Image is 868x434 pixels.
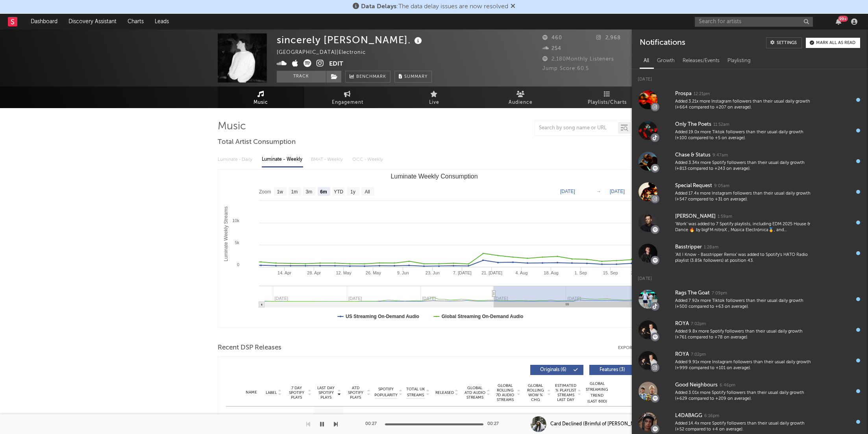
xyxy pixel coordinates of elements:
text: Zoom [259,189,271,195]
text: 29. Sep [631,270,646,275]
span: Released [435,390,454,395]
span: Total Artist Consumption [218,138,296,147]
span: Global Rolling WoW % Chg [525,383,546,402]
text: Luminate Weekly Streams [223,206,228,261]
a: Only The Poets11:52amAdded 19.0x more Tiktok followers than their usual daily growth (+100 compar... [632,115,868,146]
text: 7. [DATE] [453,270,471,275]
text: [DATE] [610,189,625,194]
span: Last Day Spotify Plays [316,386,337,400]
a: Discovery Assistant [63,14,122,29]
div: All [640,54,653,68]
text: 28. Apr [307,270,321,275]
span: Originals ( 6 ) [535,368,572,372]
div: 6:46pm [720,383,735,388]
div: Added 14.4x more Spotify followers than their usual daily growth (+52 compared to +4 on average). [675,421,814,433]
span: 254 [542,46,561,51]
span: Total UK Streams [406,386,425,398]
button: Edit [329,59,343,69]
span: Global Rolling 7D Audio Streams [494,383,516,402]
text: 10k [232,218,239,223]
text: 9. Jun [397,270,409,275]
div: 7:09pm [712,291,727,296]
a: Good Neighbours6:46pmAdded 3.01x more Spotify followers than their usual daily growth (+629 compa... [632,376,868,406]
div: sincerely [PERSON_NAME]. [265,413,282,432]
span: Dismiss [511,4,515,10]
div: Added 3.21x more Instagram followers than their usual daily growth (+664 compared to +207 on aver... [675,99,814,111]
span: Label [266,390,277,395]
div: 7:02pm [691,352,706,358]
div: Only The Poets [675,120,711,129]
span: Playlists/Charts [588,98,627,107]
a: Prospa12:21pmAdded 3.21x more Instagram followers than their usual daily growth (+664 compared to... [632,85,868,115]
text: 6m [320,189,327,195]
span: 460 [542,35,562,40]
span: Live [429,98,439,107]
text: → [596,189,601,194]
a: Live [391,86,477,108]
div: Special Request [675,181,712,191]
text: 1y [350,189,355,195]
div: 7:02pm [691,321,706,327]
button: Track [277,71,326,83]
span: Data Delays [361,4,396,10]
span: 2,180 Monthly Listeners [542,57,614,62]
a: Dashboard [25,14,63,29]
span: 2,968 [596,35,621,40]
div: Added 3.01x more Spotify followers than their usual daily growth (+629 compared to +209 on average). [675,390,814,402]
text: 0 [237,262,239,267]
text: Global Streaming On-Demand Audio [441,314,523,319]
div: Added 3.34x more Spotify followers than their usual daily growth (+813 compared to +243 on average). [675,160,814,172]
text: 1w [277,189,283,195]
input: Search by song name or URL [535,125,618,131]
div: Global Streaming Trend (Last 60D) [585,381,609,405]
text: 26. May [365,270,381,275]
a: ROYA7:02pmAdded 9.91x more Instagram followers than their usual daily growth (+999 compared to +1... [632,345,868,376]
div: 1:59am [718,214,732,220]
span: Jump Score: 60.5 [542,66,589,71]
a: ROYA7:02pmAdded 9.8x more Spotify followers than their usual daily growth (+761 compared to +78 o... [632,314,868,345]
text: 18. Aug [544,270,558,275]
span: ATD Spotify Plays [345,386,366,400]
div: 00:27 [365,419,381,429]
div: Added 9.91x more Instagram followers than their usual daily growth (+999 compared to +101 on aver... [675,359,814,371]
span: Audience [509,98,533,107]
div: Basstripper [675,243,702,252]
div: [GEOGRAPHIC_DATA] | Electronic [277,48,384,57]
div: 9:47am [713,153,728,158]
text: 3m [305,189,312,195]
a: Playlists/Charts [564,86,651,108]
div: Good Neighbours [675,381,718,390]
div: Settings [777,41,797,45]
div: [PERSON_NAME] [675,212,716,221]
div: Mark all as read [816,41,855,45]
a: Benchmark [345,71,391,83]
text: US Streaming On-Demand Audio [346,314,419,319]
div: Added 9.8x more Spotify followers than their usual daily growth (+761 compared to +78 on average). [675,329,814,341]
a: Music [218,86,304,108]
span: Summary [404,75,428,79]
div: Card Declined (Brimful of [PERSON_NAME]) [550,421,647,428]
span: Recent DSP Releases [218,343,281,353]
div: Rags The Goat [675,289,710,298]
text: 12. May [336,270,352,275]
div: 12:21pm [694,91,710,97]
a: [PERSON_NAME]1:59am'Work' was added to 7 Spotify playlists, including EDM 2025 House & Dance 🔥 by... [632,207,868,238]
text: [DATE] [560,189,575,194]
text: 14. Apr [278,270,291,275]
div: ROYA [675,319,689,329]
div: Growth [653,54,679,68]
text: 1m [291,189,298,195]
div: 6:16pm [704,413,719,419]
div: Name [242,390,262,395]
div: Prospa [675,89,692,99]
div: L4DABAGG [675,411,702,421]
a: Engagement [304,86,391,108]
a: Rags The Goat7:09pmAdded 7.92x more Tiktok followers than their usual daily growth (+500 compared... [632,284,868,314]
text: 5k [235,240,239,245]
div: Releases/Events [679,54,724,68]
button: Features(3) [589,365,642,375]
span: Estimated % Playlist Streams Last Day [555,383,577,402]
button: 99+ [836,18,841,25]
div: Luminate - Weekly [262,153,303,166]
div: sincerely [PERSON_NAME]. [277,33,424,46]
